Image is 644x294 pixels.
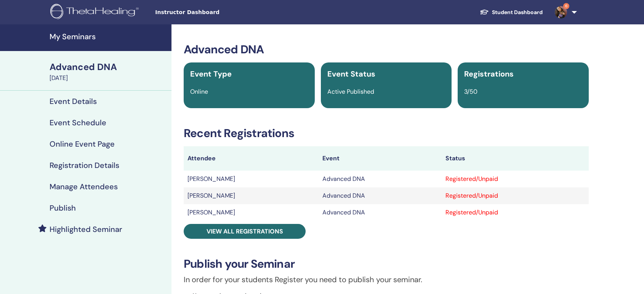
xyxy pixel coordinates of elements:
[50,139,115,149] h4: Online Event Page
[184,126,589,140] h3: Recent Registrations
[184,224,306,239] a: View all registrations
[474,5,549,19] a: Student Dashboard
[563,3,569,9] span: 6
[184,43,589,56] h3: Advanced DNA
[50,61,167,73] div: Advanced DNA
[50,182,118,191] h4: Manage Attendees
[442,146,589,171] th: Status
[50,118,106,127] h4: Event Schedule
[50,97,97,106] h4: Event Details
[319,171,441,187] td: Advanced DNA
[184,274,589,285] p: In order for your students Register you need to publish your seminar.
[50,225,122,234] h4: Highlighted Seminar
[190,69,232,79] span: Event Type
[155,8,269,16] span: Instructor Dashboard
[327,69,375,79] span: Event Status
[464,88,477,96] span: 3/50
[319,146,441,171] th: Event
[50,203,76,213] h4: Publish
[480,9,489,15] img: graduation-cap-white.svg
[207,227,283,235] span: View all registrations
[464,69,514,79] span: Registrations
[184,146,319,171] th: Attendee
[445,191,585,200] div: Registered/Unpaid
[327,88,374,96] span: Active Published
[184,204,319,221] td: [PERSON_NAME]
[50,161,119,170] h4: Registration Details
[50,32,167,41] h4: My Seminars
[445,208,585,217] div: Registered/Unpaid
[184,257,589,271] h3: Publish your Seminar
[319,204,441,221] td: Advanced DNA
[50,73,167,83] div: [DATE]
[445,174,585,184] div: Registered/Unpaid
[184,171,319,187] td: [PERSON_NAME]
[184,187,319,204] td: [PERSON_NAME]
[50,4,141,21] img: logo.png
[190,88,208,96] span: Online
[45,61,171,83] a: Advanced DNA[DATE]
[319,187,441,204] td: Advanced DNA
[555,6,567,18] img: default.jpg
